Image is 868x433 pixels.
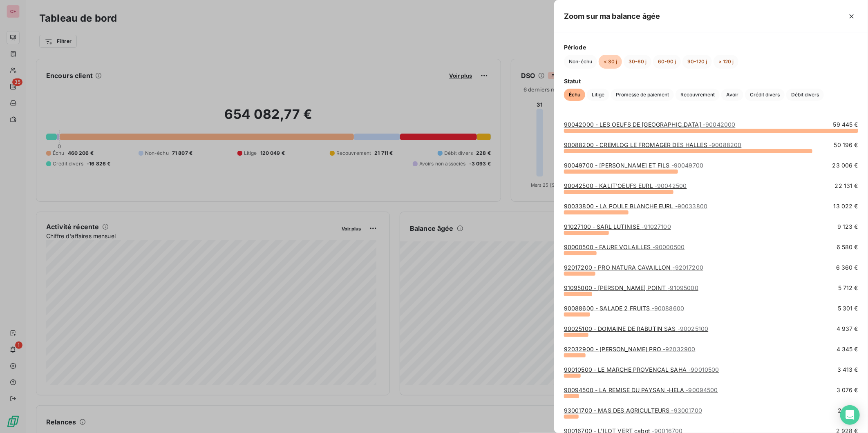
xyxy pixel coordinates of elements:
span: - 90025100 [678,325,708,332]
span: - 91095000 [668,284,698,291]
span: 3 076 € [837,386,858,394]
span: 5 712 € [838,284,858,292]
h5: Zoom sur ma balance âgée [564,11,660,22]
button: 30-60 j [624,55,651,69]
span: 4 345 € [837,345,858,353]
span: 3 413 € [837,366,858,374]
span: - 90033800 [675,203,707,210]
div: Open Intercom Messenger [840,405,860,425]
a: 90000500 - FAURE VOLAILLES [564,243,685,250]
a: 90094500 - LA REMISE DU PAYSAN -HELA [564,386,718,393]
a: 91027100 - SARL LUTINISE [564,223,671,230]
button: > 120 j [714,55,738,69]
button: Échu [564,89,585,101]
span: - 91027100 [642,223,671,230]
a: 90088600 - SALADE 2 FRUITS [564,305,684,312]
a: 90049700 - [PERSON_NAME] ET FILS [564,162,703,169]
span: - 90088600 [652,305,684,312]
span: 5 301 € [838,304,858,312]
span: 22 131 € [835,182,858,190]
button: 60-90 j [653,55,681,69]
span: Statut [564,77,858,85]
span: - 92032900 [663,346,695,353]
button: Débit divers [786,89,824,101]
span: 59 445 € [833,121,858,129]
button: Crédit divers [745,89,785,101]
a: 90010500 - LE MARCHE PROVENCAL SAHA [564,366,719,373]
span: - 90094500 [686,386,718,393]
button: Avoir [721,89,743,101]
a: 90025100 - DOMAINE DE RABUTIN SAS [564,325,708,332]
a: 92032900 - [PERSON_NAME] PRO [564,346,696,353]
button: Promesse de paiement [611,89,674,101]
span: 50 196 € [834,141,858,149]
span: 4 937 € [837,325,858,333]
span: Période [564,43,858,51]
span: - 90010500 [688,366,719,373]
a: 93001700 - MAS DES AGRICULTEURS [564,407,702,414]
button: Litige [587,89,609,101]
a: 92017200 - PRO NATURA CAVAILLON [564,264,703,271]
span: - 90042500 [655,182,687,189]
span: 13 022 € [834,202,858,210]
a: 91095000 - [PERSON_NAME] POINT [564,284,698,291]
span: - 93001700 [671,407,702,414]
span: - 92017200 [673,264,703,271]
a: 90033800 - LA POULE BLANCHE EURL [564,203,707,210]
span: - 90000500 [653,243,685,250]
span: 23 006 € [832,161,858,170]
span: 2 951 € [838,406,858,415]
button: Non-échu [564,55,597,69]
button: < 30 j [599,55,622,69]
span: 6 580 € [837,243,858,251]
a: 90042500 - KALIT'OEUFS EURL [564,182,687,189]
span: - 90049700 [671,162,703,169]
span: - 90088200 [709,141,741,148]
button: Recouvrement [676,89,720,101]
a: 90042000 - LES OEUFS DE [GEOGRAPHIC_DATA] [564,121,736,128]
button: 90-120 j [682,55,712,69]
a: 90088200 - CREMLOG LE FROMAGER DES HALLES [564,141,742,148]
span: - 90042000 [703,121,735,128]
span: 6 360 € [836,263,858,272]
span: 9 123 € [837,223,858,231]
